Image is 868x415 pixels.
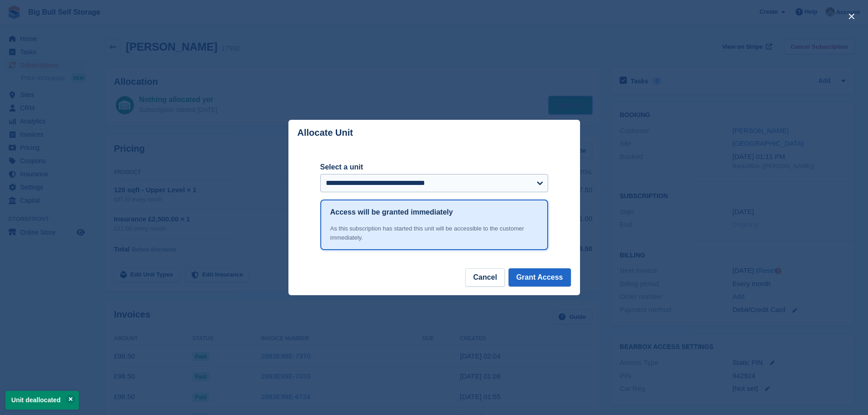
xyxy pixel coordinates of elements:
button: close [844,9,859,24]
button: Cancel [465,268,504,287]
h1: Access will be granted immediately [330,207,453,218]
p: Allocate Unit [298,128,353,138]
div: As this subscription has started this unit will be accessible to the customer immediately. [330,224,538,242]
label: Select a unit [320,162,548,173]
button: Grant Access [508,268,571,287]
p: Unit deallocated [5,391,79,410]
